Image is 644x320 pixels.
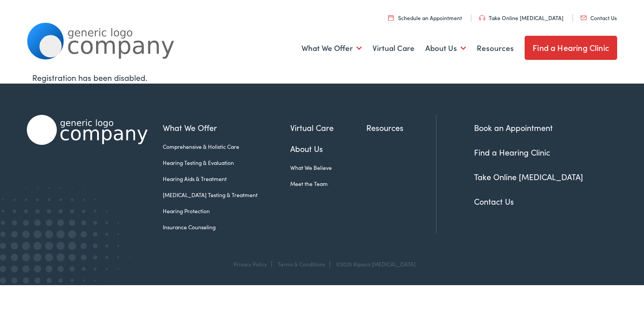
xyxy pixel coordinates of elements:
[290,143,366,155] a: About Us
[163,207,290,215] a: Hearing Protection
[388,15,394,21] img: utility icon
[32,72,612,84] div: Registration has been disabled.
[525,36,617,60] a: Find a Hearing Clinic
[233,260,267,268] a: Privacy Policy
[278,260,325,268] a: Terms & Conditions
[163,143,290,151] a: Comprehensive & Holistic Care
[163,175,290,183] a: Hearing Aids & Treatment
[388,14,462,21] a: Schedule an Appointment
[290,122,366,134] a: Virtual Care
[477,32,514,65] a: Resources
[366,122,436,134] a: Resources
[479,14,563,21] a: Take Online [MEDICAL_DATA]
[290,164,366,172] a: What We Believe
[474,147,550,158] a: Find a Hearing Clinic
[163,159,290,167] a: Hearing Testing & Evaluation
[474,171,583,182] a: Take Online [MEDICAL_DATA]
[163,122,290,134] a: What We Offer
[163,223,290,231] a: Insurance Counseling
[331,261,415,267] div: ©2025 Alpaca [MEDICAL_DATA]
[425,32,466,65] a: About Us
[474,196,514,207] a: Contact Us
[373,32,415,65] a: Virtual Care
[580,16,587,20] img: utility icon
[27,115,148,145] img: Alpaca Audiology
[479,15,485,21] img: utility icon
[301,32,362,65] a: What We Offer
[290,180,366,188] a: Meet the Team
[163,191,290,199] a: [MEDICAL_DATA] Testing & Treatment
[580,14,617,21] a: Contact Us
[474,122,553,133] a: Book an Appointment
